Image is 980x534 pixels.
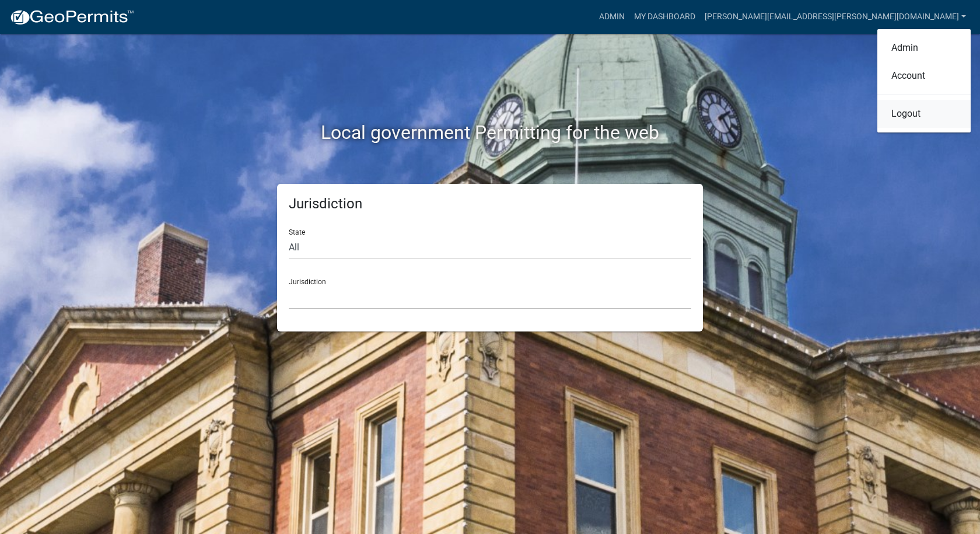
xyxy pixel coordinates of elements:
[877,34,971,62] a: Admin
[289,196,691,212] h5: Jurisdiction
[877,62,971,90] a: Account
[877,100,971,128] a: Logout
[877,29,971,132] div: [PERSON_NAME][EMAIL_ADDRESS][PERSON_NAME][DOMAIN_NAME]
[629,6,700,28] a: My Dashboard
[166,121,814,144] h2: Local government Permitting for the web
[594,6,629,28] a: Admin
[700,6,971,28] a: [PERSON_NAME][EMAIL_ADDRESS][PERSON_NAME][DOMAIN_NAME]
